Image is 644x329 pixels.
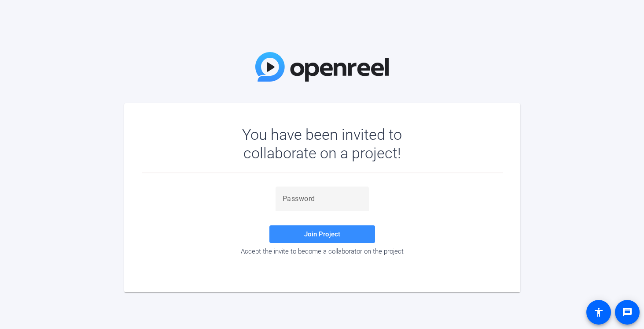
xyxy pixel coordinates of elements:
[269,225,375,243] button: Join Project
[142,247,503,255] div: Accept the invite to become a collaborator on the project
[283,194,362,204] input: Password
[593,307,604,318] mat-icon: accessibility
[622,307,633,318] mat-icon: message
[255,52,389,82] img: OpenReel Logo
[304,230,340,238] span: Join Project
[217,125,427,162] div: You have been invited to collaborate on a project!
